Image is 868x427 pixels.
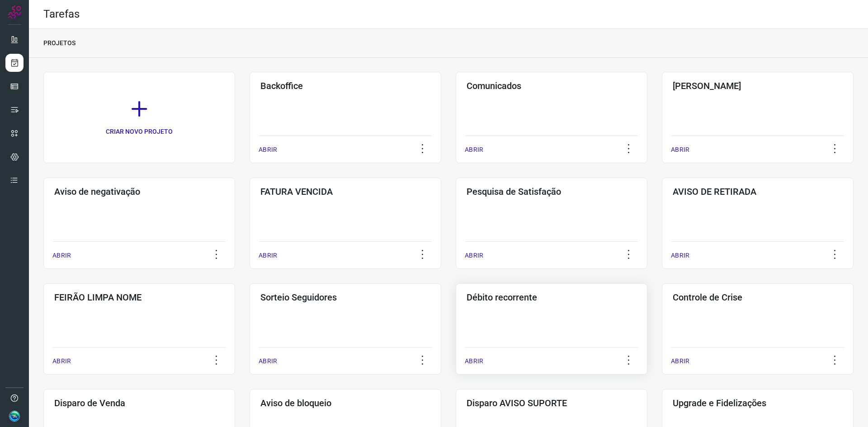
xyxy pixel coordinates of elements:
p: CRIAR NOVO PROJETO [106,127,173,136]
h3: Upgrade e Fidelizações [673,398,843,408]
h3: Aviso de negativação [54,186,224,197]
h3: AVISO DE RETIRADA [673,186,843,197]
p: ABRIR [259,357,277,366]
p: ABRIR [52,357,71,366]
h3: Backoffice [260,80,430,91]
p: ABRIR [259,251,277,260]
h3: Pesquisa de Satisfação [467,186,637,197]
h3: Disparo AVISO SUPORTE [467,398,637,408]
h3: Comunicados [467,80,637,91]
p: PROJETOS [43,38,75,48]
p: ABRIR [259,145,277,155]
p: ABRIR [671,357,689,366]
h3: [PERSON_NAME] [673,80,843,91]
h3: Aviso de bloqueio [260,398,430,408]
h3: Controle de Crise [673,292,843,303]
img: 681137e3515f4c22b41220cfc09c0378.jpg [9,411,20,422]
p: ABRIR [671,251,689,260]
h3: Sorteio Seguidores [260,292,430,303]
h2: Tarefas [43,8,80,21]
p: ABRIR [465,145,483,155]
p: ABRIR [465,357,483,366]
h3: Débito recorrente [467,292,637,303]
p: ABRIR [465,251,483,260]
h3: Disparo de Venda [54,398,224,408]
img: Logo [8,5,21,19]
p: ABRIR [52,251,71,260]
h3: FEIRÃO LIMPA NOME [54,292,224,303]
h3: FATURA VENCIDA [260,186,430,197]
p: ABRIR [671,145,689,155]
